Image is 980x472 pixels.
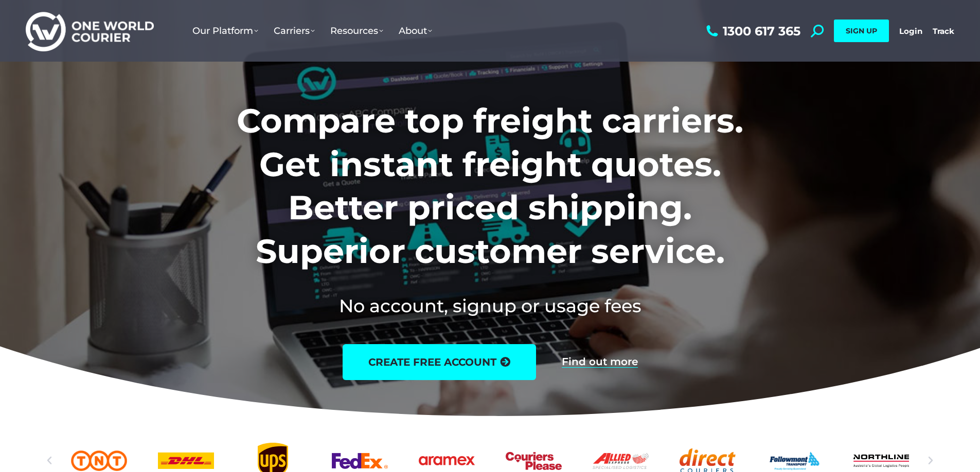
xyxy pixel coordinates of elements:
a: Carriers [266,15,323,47]
a: create free account [343,344,536,380]
img: One World Courier [26,10,154,52]
span: Our Platform [192,25,258,36]
span: Resources [330,25,383,36]
a: SIGN UP [834,20,889,42]
a: About [391,15,440,47]
h2: No account, signup or usage fees [169,293,811,318]
span: About [399,25,432,36]
h1: Compare top freight carriers. Get instant freight quotes. Better priced shipping. Superior custom... [169,99,811,273]
a: 1300 617 365 [704,25,800,37]
a: Resources [323,15,391,47]
a: Track [933,26,954,36]
span: SIGN UP [846,26,877,35]
span: Carriers [274,25,315,36]
a: Find out more [562,356,638,368]
a: Our Platform [185,15,266,47]
a: Login [899,26,922,36]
